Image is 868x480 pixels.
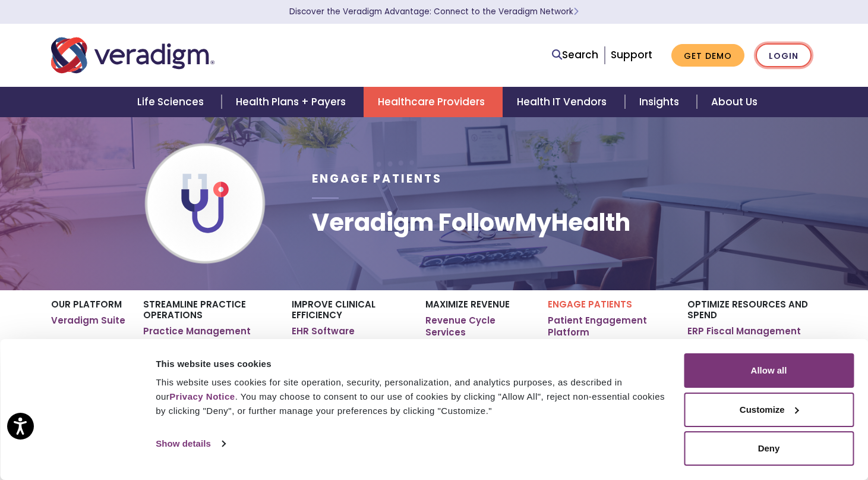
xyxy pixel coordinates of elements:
[611,48,652,62] a: Support
[51,315,125,327] a: Veradigm Suite
[671,44,744,67] a: Get Demo
[51,36,214,75] img: Veradigm logo
[156,357,670,371] div: This website uses cookies
[289,6,579,17] a: Discover the Veradigm Advantage: Connect to the Veradigm NetworkLearn More
[503,87,624,117] a: Health IT Vendors
[169,391,235,401] a: Privacy Notice
[312,208,630,237] h1: Veradigm FollowMyHealth
[123,87,222,117] a: Life Sciences
[425,315,529,338] a: Revenue Cycle Services
[552,47,598,63] a: Search
[687,325,801,337] a: ERP Fiscal Management
[573,6,579,17] span: Learn More
[292,325,355,337] a: EHR Software
[697,87,772,117] a: About Us
[364,87,503,117] a: Healthcare Providers
[684,353,854,388] button: Allow all
[640,406,854,466] iframe: Drift Chat Widget
[222,87,364,117] a: Health Plans + Payers
[156,435,225,453] a: Show details
[312,171,442,187] span: Engage Patients
[156,375,670,418] div: This website uses cookies for site operation, security, personalization, and analytics purposes, ...
[625,87,697,117] a: Insights
[684,393,854,427] button: Customize
[756,43,812,68] a: Login
[143,325,251,337] a: Practice Management
[548,315,670,338] a: Patient Engagement Platform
